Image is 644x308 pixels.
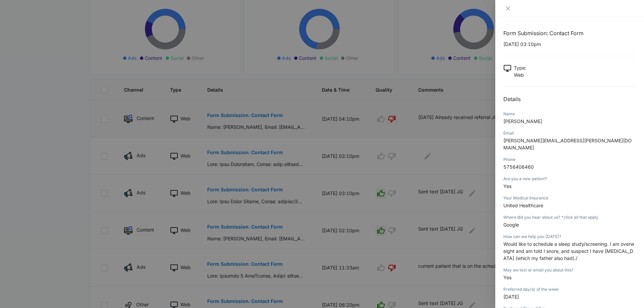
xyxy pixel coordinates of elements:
span: Yes [503,275,511,280]
span: United Healthcare [503,203,543,208]
h1: Form Submission: Contact Form [503,29,636,37]
div: Preferred day(s) of the week [503,286,636,292]
span: Google [503,222,519,228]
div: Email [503,130,636,136]
span: close [505,6,511,11]
p: Web [514,71,526,78]
span: Yes [503,183,511,189]
p: [DATE] 03:10pm [503,41,636,48]
div: Where did you hear about us? *click all that apply [503,214,636,220]
span: [PERSON_NAME] [503,118,542,124]
div: Name [503,111,636,117]
button: Close [503,5,513,11]
span: [PERSON_NAME][EMAIL_ADDRESS][PERSON_NAME][DOMAIN_NAME] [503,138,632,150]
span: [DATE] [503,294,519,300]
p: Type : [514,64,526,71]
div: May we text or email you about this? [503,267,636,273]
h2: Details [503,95,636,103]
span: Would like to schedule a sleep study/screening. I am overweight and am told I snore, and suspect ... [503,241,634,261]
span: 5756406460 [503,164,534,170]
div: Are you a new patient? [503,176,636,182]
div: Your Medical Insurance [503,195,636,201]
div: Phone [503,157,636,163]
div: How can we help you [DATE]? [503,234,636,240]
